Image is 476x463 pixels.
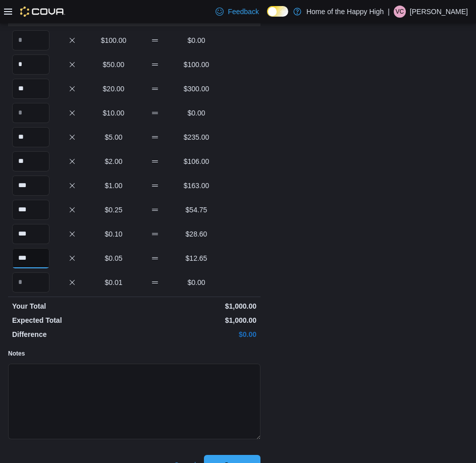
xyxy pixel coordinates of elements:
[12,151,49,171] input: Quantity
[12,200,49,220] input: Quantity
[12,272,49,293] input: Quantity
[95,277,132,287] p: $0.01
[394,6,406,18] div: Vanessa Cappis
[178,229,215,239] p: $28.60
[178,108,215,118] p: $0.00
[388,6,390,18] p: |
[95,132,132,142] p: $5.00
[12,329,132,339] p: Difference
[178,156,215,166] p: $106.00
[267,6,288,17] input: Dark Mode
[396,6,404,18] span: VC
[95,84,132,94] p: $20.00
[178,132,215,142] p: $235.00
[20,7,65,17] img: Cova
[178,60,215,70] p: $100.00
[178,253,215,263] p: $12.65
[136,301,256,311] p: $1,000.00
[95,156,132,166] p: $2.00
[8,350,25,358] label: Notes
[12,248,49,268] input: Quantity
[178,277,215,287] p: $0.00
[306,6,384,18] p: Home of the Happy High
[228,7,258,17] span: Feedback
[12,301,132,311] p: Your Total
[410,6,468,18] p: [PERSON_NAME]
[12,103,49,123] input: Quantity
[95,108,132,118] p: $10.00
[95,253,132,263] p: $0.05
[267,17,268,17] span: Dark Mode
[12,315,132,325] p: Expected Total
[136,329,256,339] p: $0.00
[12,79,49,99] input: Quantity
[95,35,132,45] p: $100.00
[95,60,132,70] p: $50.00
[12,54,49,75] input: Quantity
[12,127,49,147] input: Quantity
[12,30,49,50] input: Quantity
[95,181,132,191] p: $1.00
[178,35,215,45] p: $0.00
[12,224,49,244] input: Quantity
[211,2,262,22] a: Feedback
[95,229,132,239] p: $0.10
[95,205,132,215] p: $0.25
[178,84,215,94] p: $300.00
[136,315,256,325] p: $1,000.00
[12,176,49,196] input: Quantity
[178,181,215,191] p: $163.00
[178,205,215,215] p: $54.75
